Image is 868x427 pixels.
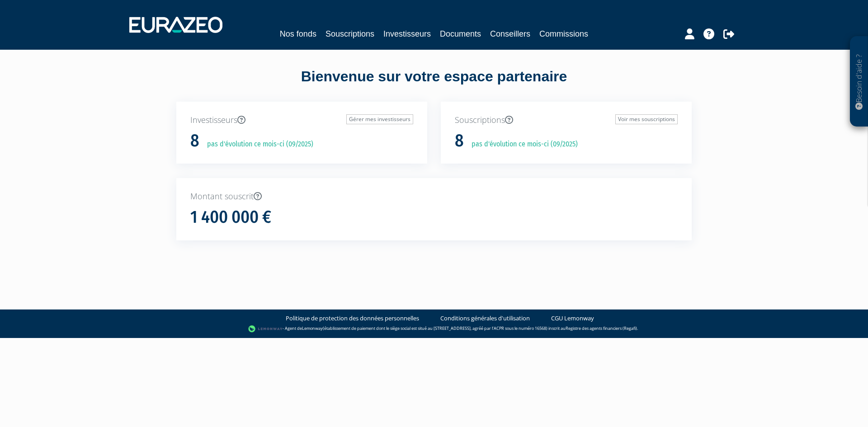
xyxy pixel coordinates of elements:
a: Commissions [539,28,588,40]
a: CGU Lemonway [551,314,594,323]
a: Conseillers [490,28,530,40]
a: Documents [440,28,481,40]
a: Nos fonds [280,28,316,40]
a: Conditions générales d'utilisation [440,314,530,323]
a: Voir mes souscriptions [615,114,678,124]
a: Registre des agents financiers (Regafi) [566,325,637,331]
p: Investisseurs [190,114,413,126]
p: pas d'évolution ce mois-ci (09/2025) [201,139,313,150]
h1: 1 400 000 € [190,208,271,227]
p: Souscriptions [455,114,678,126]
a: Lemonway [302,325,323,331]
p: Montant souscrit [190,191,678,202]
div: - Agent de (établissement de paiement dont le siège social est situé au [STREET_ADDRESS], agréé p... [9,324,859,333]
h1: 8 [190,131,199,150]
a: Investisseurs [383,28,431,40]
a: Souscriptions [325,28,374,40]
p: Besoin d'aide ? [854,41,864,122]
div: Bienvenue sur votre espace partenaire [170,66,698,102]
img: logo-lemonway.png [248,324,283,333]
h1: 8 [455,131,464,150]
a: Gérer mes investisseurs [346,114,413,124]
img: 1732889491-logotype_eurazeo_blanc_rvb.png [129,17,222,33]
a: Politique de protection des données personnelles [286,314,419,323]
p: pas d'évolution ce mois-ci (09/2025) [465,139,578,150]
